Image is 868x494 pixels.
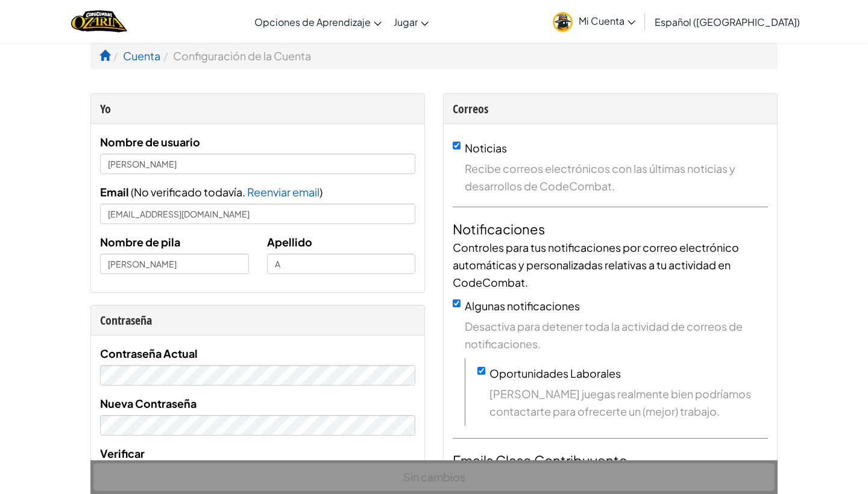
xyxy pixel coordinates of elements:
div: Yo [100,100,415,117]
label: Oportunidades Laborales [489,366,621,380]
span: ) [319,185,322,199]
h4: Notificaciones [453,219,768,239]
a: Ozaria by CodeCombat logo [71,9,127,34]
label: Nombre de pila [100,233,180,251]
span: Desactiva para detener toda la actividad de correos de notificaciones. [465,317,768,352]
label: Nombre de usuario [100,133,200,151]
label: Nueva Contraseña [100,395,197,412]
label: Contraseña Actual [100,345,198,362]
span: Recibe correos electrónicos con las últimas noticias y desarrollos de CodeCombat. [465,160,768,195]
span: Opciones de Aprendizaje [254,16,371,28]
a: Opciones de Aprendizaje [248,5,388,38]
img: Home [71,9,127,34]
span: Controles para tus notificaciones por correo electrónico automáticas y personalizadas relativas a... [453,240,739,289]
span: Reenviar email [247,185,319,199]
img: avatar [553,12,573,32]
span: Español ([GEOGRAPHIC_DATA]) [655,16,800,28]
span: No verificado todavía. [134,185,247,199]
span: Email [100,185,129,199]
span: ( [129,185,134,199]
div: Contraseña [100,311,415,329]
span: Jugar [394,16,418,28]
label: Verificar [100,445,145,462]
a: Jugar [388,5,435,38]
div: Correos [453,100,768,117]
span: Mi Cuenta [579,14,635,27]
label: Noticias [465,141,507,155]
a: Mi Cuenta [547,2,641,40]
label: Algunas notificaciones [465,299,580,313]
span: [PERSON_NAME] juegas realmente bien podríamos contactarte para ofrecerte un (mejor) trabajo. [489,385,768,420]
li: Configuración de la Cuenta [160,47,311,64]
label: Apellido [267,233,312,251]
h4: Emails Clase Contribuyente [453,451,768,470]
a: Español ([GEOGRAPHIC_DATA]) [649,5,806,38]
a: Cuenta [123,49,160,63]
